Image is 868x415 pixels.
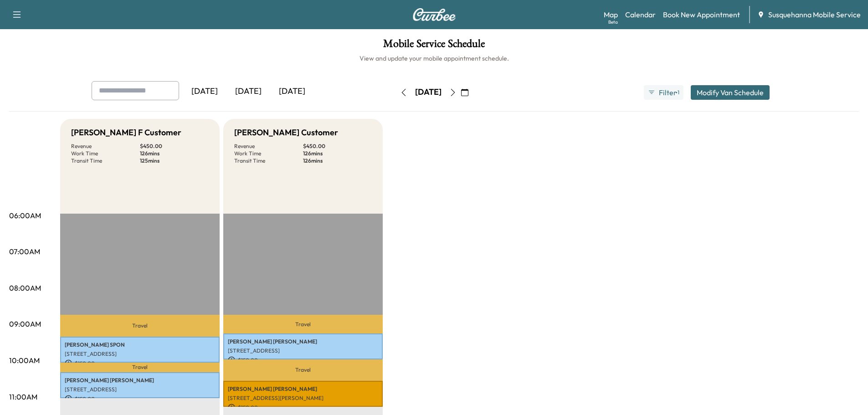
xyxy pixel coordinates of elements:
p: Transit Time [234,157,303,164]
p: 11:00AM [9,391,37,402]
button: Modify Van Schedule [691,85,770,100]
span: Filter [659,87,675,98]
img: Curbee Logo [412,8,456,21]
p: 126 mins [303,157,372,164]
h1: Mobile Service Schedule [9,38,859,54]
p: $ 450.00 [303,143,372,150]
p: [STREET_ADDRESS] [228,347,378,354]
span: Susquehanna Mobile Service [768,9,861,20]
p: 126 mins [140,150,209,157]
p: $ 150.00 [228,356,378,364]
div: [DATE] [415,87,442,98]
p: 06:00AM [9,210,41,221]
p: Revenue [234,143,303,150]
p: $ 150.00 [228,404,378,412]
button: Filter●1 [644,85,683,100]
p: [PERSON_NAME] [PERSON_NAME] [65,377,215,384]
p: [STREET_ADDRESS][PERSON_NAME] [228,395,378,402]
p: $ 150.00 [65,359,215,368]
p: Travel [60,363,220,373]
p: 10:00AM [9,355,40,366]
p: 09:00AM [9,318,41,329]
p: [PERSON_NAME] SPON [65,341,215,348]
p: 08:00AM [9,282,41,293]
div: [DATE] [183,81,226,102]
p: [PERSON_NAME] [PERSON_NAME] [228,338,378,345]
p: 07:00AM [9,246,40,257]
h5: [PERSON_NAME] F Customer [71,126,181,139]
a: Book New Appointment [663,9,740,20]
p: Work Time [234,150,303,157]
h6: View and update your mobile appointment schedule. [9,54,859,63]
p: $ 450.00 [140,143,209,150]
p: [PERSON_NAME] [PERSON_NAME] [228,385,378,393]
h5: [PERSON_NAME] Customer [234,126,338,139]
a: Calendar [625,9,656,20]
p: Work Time [71,150,140,157]
span: ● [675,90,677,95]
p: 125 mins [140,157,209,164]
p: Transit Time [71,157,140,164]
p: Travel [60,315,220,337]
div: [DATE] [270,81,314,102]
p: 126 mins [303,150,372,157]
p: $ 150.00 [65,395,215,403]
p: Travel [223,315,383,334]
div: [DATE] [226,81,270,102]
p: Revenue [71,143,140,150]
p: [STREET_ADDRESS] [65,386,215,393]
span: 1 [678,89,679,96]
div: Beta [608,19,618,26]
a: MapBeta [604,9,618,20]
p: [STREET_ADDRESS] [65,350,215,358]
p: Travel [223,359,383,381]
